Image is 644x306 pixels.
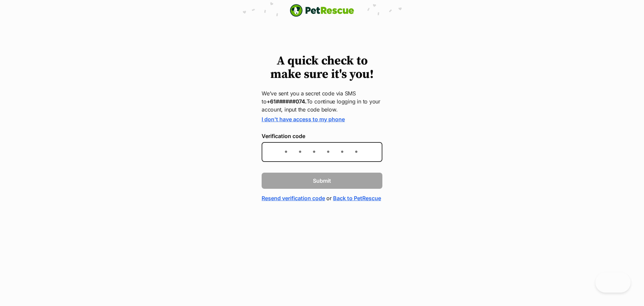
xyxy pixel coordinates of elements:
p: We’ve sent you a secret code via SMS to To continue logging in to your account, input the code be... [262,89,382,114]
span: or [326,194,332,202]
strong: +61######074. [267,98,307,105]
input: Enter the 6-digit verification code sent to your device [262,142,382,162]
img: logo-e224e6f780fb5917bec1dbf3a21bbac754714ae5b6737aabdf751b685950b380.svg [290,4,354,17]
a: Resend verification code [262,194,325,202]
button: Submit [262,173,382,189]
a: Back to PetRescue [333,194,381,202]
a: I don't have access to my phone [262,116,345,123]
label: Verification code [262,133,382,139]
h1: A quick check to make sure it's you! [262,54,382,81]
span: Submit [313,177,331,185]
iframe: Help Scout Beacon - Open [595,272,631,293]
a: PetRescue [290,4,354,17]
